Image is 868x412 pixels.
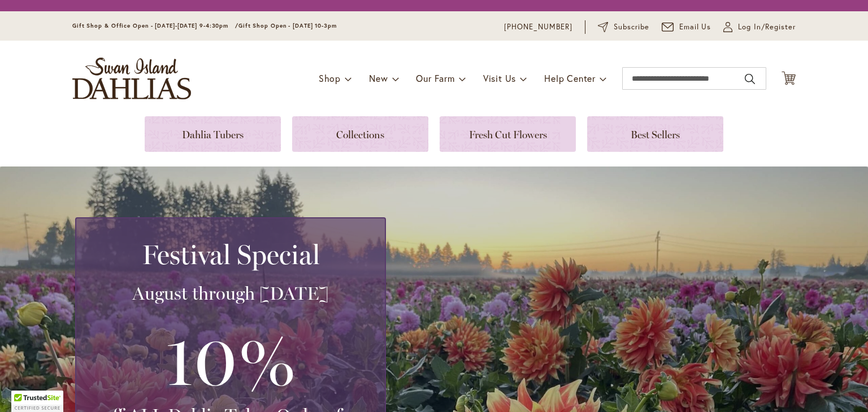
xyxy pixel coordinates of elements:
span: Log In/Register [738,21,796,33]
span: Email Us [679,21,711,33]
span: Help Center [544,72,596,84]
span: Shop [319,72,341,84]
h2: Festival Special [90,239,371,270]
a: Email Us [662,21,711,33]
button: Search [745,70,755,88]
a: Log In/Register [723,21,796,33]
span: Our Farm [416,72,454,84]
span: Subscribe [614,21,649,33]
span: Visit Us [483,72,516,84]
a: [PHONE_NUMBER] [504,21,572,33]
a: Subscribe [598,21,649,33]
span: New [369,72,388,84]
div: TrustedSite Certified [11,391,63,412]
span: Gift Shop Open - [DATE] 10-3pm [238,22,337,29]
a: store logo [72,58,191,99]
h3: 10% [90,316,371,404]
span: Gift Shop & Office Open - [DATE]-[DATE] 9-4:30pm / [72,22,238,29]
h3: August through [DATE] [90,282,371,305]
